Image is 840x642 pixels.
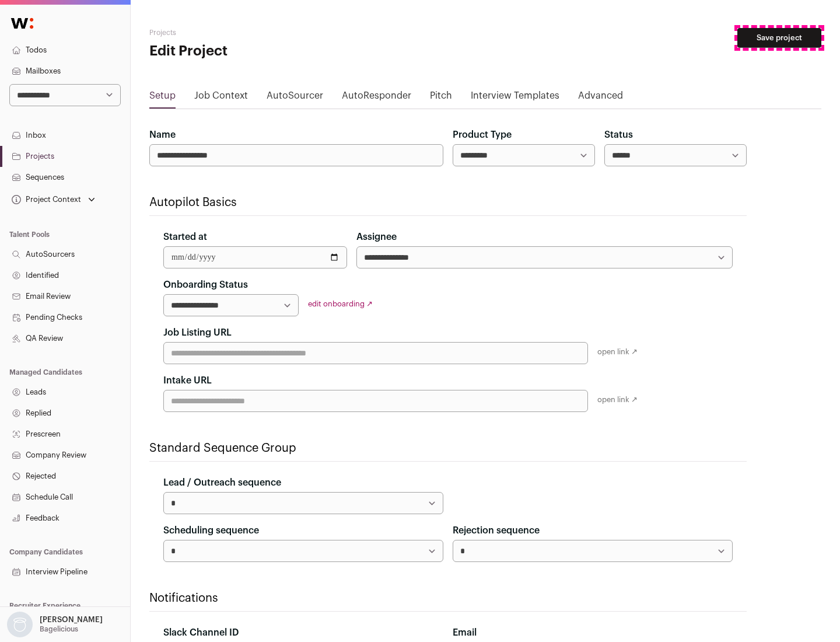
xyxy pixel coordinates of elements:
[163,230,207,244] label: Started at
[453,524,540,538] label: Rejection sequence
[149,42,373,61] h1: Edit Project
[9,191,97,208] button: Open dropdown
[7,612,33,637] img: nopic.png
[578,89,623,107] a: Advanced
[149,128,176,142] label: Name
[453,626,733,640] div: Email
[737,28,821,48] button: Save project
[163,524,259,538] label: Scheduling sequence
[163,374,212,388] label: Intake URL
[5,12,40,35] img: Wellfound
[149,590,747,606] h2: Notifications
[453,128,512,142] label: Product Type
[194,89,248,107] a: Job Context
[471,89,559,107] a: Interview Templates
[9,195,81,204] div: Project Context
[267,89,323,107] a: AutoSourcer
[40,624,78,634] p: Bagelicious
[356,230,397,244] label: Assignee
[40,615,103,624] p: [PERSON_NAME]
[430,89,452,107] a: Pitch
[149,28,373,37] h2: Projects
[163,626,239,640] label: Slack Channel ID
[163,278,248,292] label: Onboarding Status
[149,440,747,456] h2: Standard Sequence Group
[5,612,105,637] button: Open dropdown
[149,194,747,211] h2: Autopilot Basics
[149,89,176,107] a: Setup
[163,476,281,490] label: Lead / Outreach sequence
[604,128,633,142] label: Status
[308,300,373,308] a: edit onboarding ↗
[342,89,411,107] a: AutoResponder
[163,326,232,340] label: Job Listing URL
